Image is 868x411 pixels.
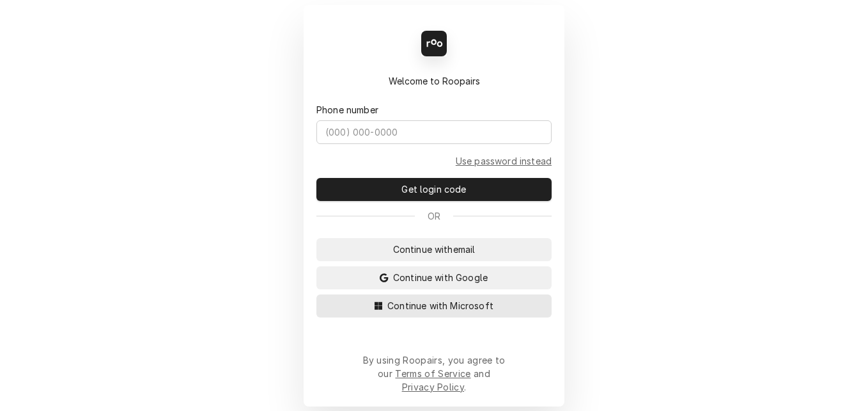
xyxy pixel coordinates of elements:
[399,182,469,196] span: Get login code
[456,154,552,168] a: Go to Phone and password form
[362,353,506,394] div: By using Roopairs, you agree to our and .
[395,368,470,379] a: Terms of Service
[316,103,378,117] label: Phone number
[316,178,552,201] button: Get login code
[391,243,478,256] span: Continue with email
[316,266,552,289] button: Continue with Google
[316,120,552,144] input: (000) 000-0000
[316,294,552,318] button: Continue with Microsoft
[391,271,490,284] span: Continue with Google
[385,299,496,312] span: Continue with Microsoft
[316,209,552,223] div: Or
[316,238,552,261] button: Continue withemail
[402,382,464,392] a: Privacy Policy
[316,74,552,88] div: Welcome to Roopairs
